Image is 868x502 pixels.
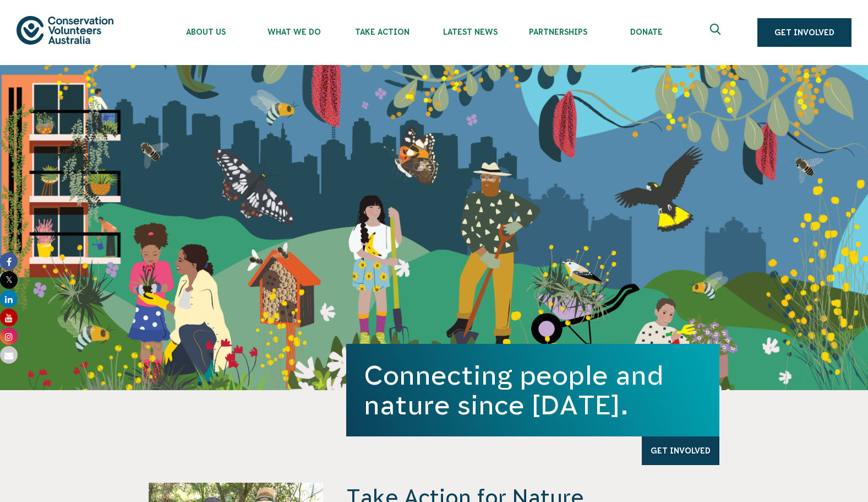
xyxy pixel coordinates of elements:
span: Partnerships [514,28,602,36]
a: Get Involved [757,18,851,47]
button: Expand search box Close search box [703,19,730,46]
span: About Us [162,28,250,36]
img: logo.svg [17,16,113,44]
span: Latest News [426,28,514,36]
a: Get Involved [642,436,719,465]
span: Donate [602,28,690,36]
span: Take Action [338,28,426,36]
span: What We Do [250,28,338,36]
h1: Connecting people and nature since [DATE]. [364,360,702,420]
span: Expand search box [710,24,724,41]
